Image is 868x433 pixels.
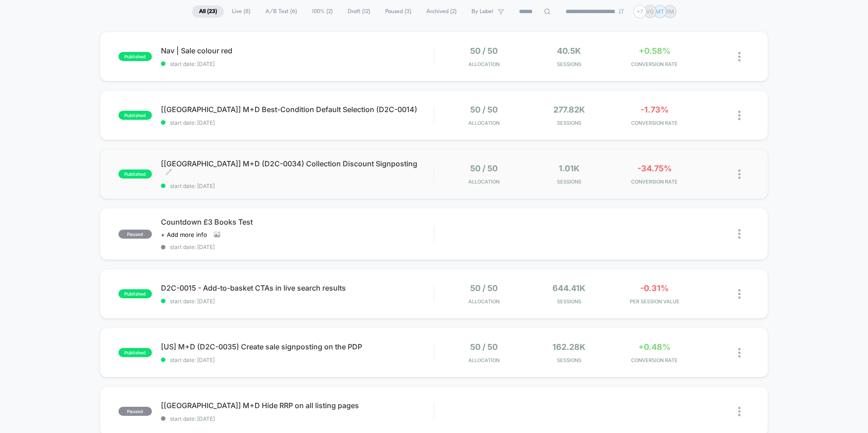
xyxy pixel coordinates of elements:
[468,298,500,305] span: Allocation
[641,105,669,114] span: -1.73%
[118,52,152,61] span: published
[470,164,498,173] span: 50 / 50
[637,164,672,173] span: -34.75%
[161,342,434,351] span: [US] M+D (D2C-0035) Create sale signposting on the PDP
[614,61,695,67] span: CONVERSION RATE
[470,105,498,114] span: 50 / 50
[161,159,434,177] span: [[GEOGRAPHIC_DATA]] M+D (D2C-0034) Collection Discount Signposting
[468,120,500,126] span: Allocation
[529,357,610,363] span: Sessions
[614,120,695,126] span: CONVERSION RATE
[738,348,741,358] img: close
[738,229,741,239] img: close
[553,105,585,114] span: 277.82k
[738,111,741,120] img: close
[529,61,610,67] span: Sessions
[639,46,670,56] span: +0.58%
[161,283,434,292] span: D2C-0015 - Add-to-basket CTAs in live search results
[529,120,610,126] span: Sessions
[118,169,152,179] span: published
[640,283,669,293] span: -0.31%
[618,9,624,14] img: end
[420,5,463,18] span: Archived ( 2 )
[552,342,585,352] span: 162.28k
[161,244,434,250] span: start date: [DATE]
[161,105,434,114] span: [[GEOGRAPHIC_DATA]] M+D Best-Condition Default Selection (D2C-0014)
[161,61,434,67] span: start date: [DATE]
[161,401,434,410] span: [[GEOGRAPHIC_DATA]] M+D Hide RRP on all listing pages
[378,5,418,18] span: Paused ( 3 )
[557,46,581,56] span: 40.5k
[614,179,695,185] span: CONVERSION RATE
[559,164,580,173] span: 1.01k
[529,298,610,305] span: Sessions
[614,298,695,305] span: PER SESSION VALUE
[161,217,434,226] span: Countdown £3 Books Test
[259,5,304,18] span: A/B Test ( 6 )
[161,119,434,126] span: start date: [DATE]
[472,8,493,15] span: By Label
[470,283,498,293] span: 50 / 50
[552,283,585,293] span: 644.41k
[468,61,500,67] span: Allocation
[161,231,207,238] span: + Add more info
[529,179,610,185] span: Sessions
[341,5,377,18] span: Draft ( 12 )
[614,357,695,363] span: CONVERSION RATE
[118,111,152,120] span: published
[161,46,434,55] span: Nav | Sale colour red
[665,8,674,15] p: RM
[470,342,498,352] span: 50 / 50
[118,289,152,298] span: published
[738,169,741,179] img: close
[161,415,434,422] span: start date: [DATE]
[468,357,500,363] span: Allocation
[646,8,654,15] p: VG
[161,357,434,363] span: start date: [DATE]
[638,342,670,352] span: +0.48%
[161,183,434,189] span: start date: [DATE]
[656,8,664,15] p: MT
[118,230,152,239] span: paused
[192,5,224,18] span: All ( 23 )
[738,407,741,416] img: close
[738,52,741,61] img: close
[225,5,257,18] span: Live ( 8 )
[161,298,434,305] span: start date: [DATE]
[470,46,498,56] span: 50 / 50
[118,348,152,357] span: published
[468,179,500,185] span: Allocation
[118,407,152,416] span: paused
[305,5,340,18] span: 100% ( 2 )
[633,5,646,18] div: + 7
[738,289,741,299] img: close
